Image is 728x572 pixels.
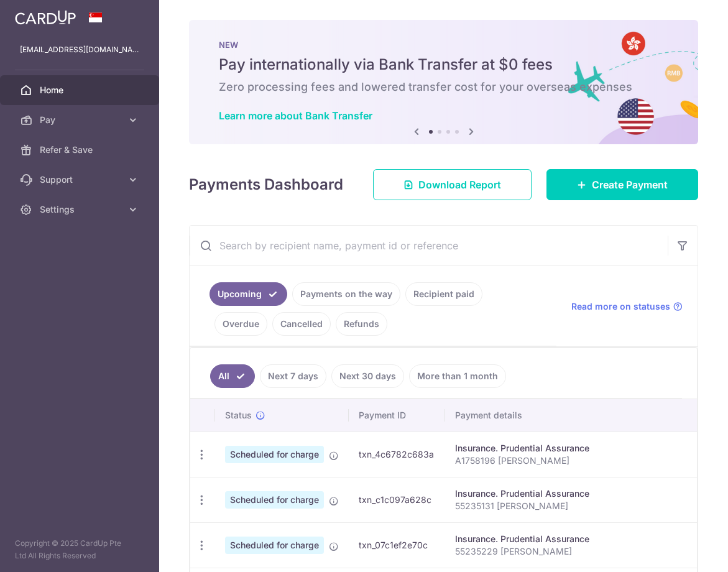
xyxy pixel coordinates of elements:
[40,84,122,96] span: Home
[571,300,683,313] a: Read more on statuses
[455,533,712,545] div: Insurance. Prudential Assurance
[409,364,506,388] a: More than 1 month
[405,282,482,306] a: Recipient paid
[189,173,343,196] h4: Payments Dashboard
[20,44,139,56] p: [EMAIL_ADDRESS][DOMAIN_NAME]
[260,364,326,388] a: Next 7 days
[190,226,668,265] input: Search by recipient name, payment id or reference
[40,144,122,156] span: Refer & Save
[210,364,255,388] a: All
[455,545,712,558] p: 55235229 [PERSON_NAME]
[225,446,324,463] span: Scheduled for charge
[219,80,668,95] h6: Zero processing fees and lowered transfer cost for your overseas expenses
[455,442,712,454] div: Insurance. Prudential Assurance
[418,177,501,192] span: Download Report
[455,500,712,512] p: 55235131 [PERSON_NAME]
[445,399,722,431] th: Payment details
[40,173,122,186] span: Support
[219,40,668,50] p: NEW
[455,487,712,500] div: Insurance. Prudential Assurance
[189,20,698,144] img: Bank transfer banner
[571,300,670,313] span: Read more on statuses
[15,10,76,25] img: CardUp
[272,312,331,336] a: Cancelled
[349,522,445,568] td: txn_07c1ef2e70c
[210,282,287,306] a: Upcoming
[225,491,324,509] span: Scheduled for charge
[225,409,252,422] span: Status
[336,312,387,336] a: Refunds
[219,109,372,122] a: Learn more about Bank Transfer
[292,282,400,306] a: Payments on the way
[219,55,668,75] h5: Pay internationally via Bank Transfer at $0 fees
[225,537,324,554] span: Scheduled for charge
[349,431,445,477] td: txn_4c6782c683a
[331,364,404,388] a: Next 30 days
[349,399,445,431] th: Payment ID
[592,177,668,192] span: Create Payment
[349,477,445,522] td: txn_c1c097a628c
[40,203,122,216] span: Settings
[455,454,712,467] p: A1758196 [PERSON_NAME]
[546,169,698,200] a: Create Payment
[40,114,122,126] span: Pay
[373,169,532,200] a: Download Report
[214,312,267,336] a: Overdue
